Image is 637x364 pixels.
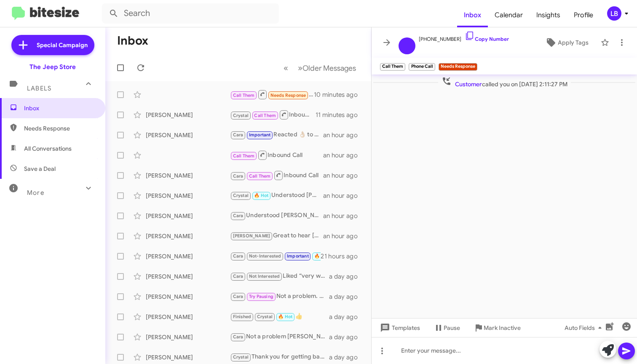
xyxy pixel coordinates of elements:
[146,292,230,301] div: [PERSON_NAME]
[457,3,488,27] a: Inbox
[29,63,76,71] div: The Jeep Store
[249,173,271,179] span: Call Them
[329,313,364,321] div: a day ago
[254,193,268,198] span: 🔥 Hot
[24,104,96,112] span: Inbox
[233,334,244,340] span: Cara
[230,170,323,181] div: Inbound Call
[438,76,571,88] span: called you on [DATE] 2:11:27 PM
[233,132,244,138] span: Cara
[233,173,244,179] span: Cara
[287,253,309,259] span: Important
[536,35,597,50] button: Apply Tags
[233,294,244,299] span: Cara
[146,333,230,341] div: [PERSON_NAME]
[24,165,56,173] span: Save a Deal
[323,232,364,240] div: an hour ago
[323,151,364,159] div: an hour ago
[233,274,244,279] span: Cara
[24,124,96,133] span: Needs Response
[24,144,72,153] span: All Conversations
[484,320,521,335] span: Mark Inactive
[530,3,567,27] a: Insights
[455,80,482,88] span: Customer
[146,212,230,220] div: [PERSON_NAME]
[607,6,621,21] div: LB
[488,3,530,27] a: Calendar
[230,332,329,342] div: Not a problem [PERSON_NAME] thank you for the update. Have a great day!
[314,90,364,99] div: 10 minutes ago
[323,212,364,220] div: an hour ago
[146,111,230,119] div: [PERSON_NAME]
[329,292,364,301] div: a day ago
[284,63,288,73] span: «
[270,93,306,98] span: Needs Response
[321,252,364,260] div: 21 hours ago
[380,63,405,71] small: Call Them
[230,292,329,301] div: Not a problem. As soon as you become available please feel free to contact me here and we will se...
[249,274,280,279] span: Not Interested
[233,113,249,118] span: Crystal
[146,131,230,139] div: [PERSON_NAME]
[233,253,244,259] span: Cara
[314,253,329,259] span: 🔥 Hot
[302,64,356,73] span: Older Messages
[117,34,148,48] h1: Inbox
[230,191,323,200] div: Understood [PERSON_NAME] thank you for the update. Will talk again soon
[329,353,364,361] div: a day ago
[146,272,230,281] div: [PERSON_NAME]
[146,252,230,260] div: [PERSON_NAME]
[146,171,230,180] div: [PERSON_NAME]
[254,113,276,118] span: Call Them
[409,63,435,71] small: Phone Call
[465,36,509,42] a: Copy Number
[565,320,605,335] span: Auto Fields
[146,232,230,240] div: [PERSON_NAME]
[230,150,323,160] div: Inbound Call
[558,35,589,50] span: Apply Tags
[233,153,255,159] span: Call Them
[316,111,364,119] div: 11 minutes ago
[146,353,230,361] div: [PERSON_NAME]
[329,272,364,281] div: a day ago
[323,171,364,180] div: an hour ago
[233,354,249,360] span: Crystal
[372,320,427,335] button: Templates
[27,85,51,92] span: Labels
[146,191,230,200] div: [PERSON_NAME]
[467,320,527,335] button: Mark Inactive
[249,294,273,299] span: Try Pausing
[230,352,329,362] div: Thank you for getting back to me. I will update my records.
[230,211,323,221] div: Understood [PERSON_NAME] thank you for the update and when ready please do not hesitate to reach ...
[233,233,270,239] span: [PERSON_NAME]
[293,59,361,77] button: Next
[600,6,628,21] button: LB
[230,231,323,241] div: Great to hear [PERSON_NAME] thank you for the update and if you need anything in the future pleas...
[329,333,364,341] div: a day ago
[249,132,271,138] span: Important
[279,59,361,77] nav: Page navigation example
[230,312,329,321] div: 👍
[419,31,509,43] span: [PHONE_NUMBER]
[230,109,316,120] div: Inbound Call
[278,314,292,319] span: 🔥 Hot
[249,253,281,259] span: Not-Interested
[233,213,244,218] span: Cara
[37,41,88,49] span: Special Campaign
[233,93,255,98] span: Call Them
[427,320,467,335] button: Pause
[27,189,44,197] span: More
[439,63,477,71] small: Needs Response
[278,59,293,77] button: Previous
[567,3,600,27] a: Profile
[444,320,460,335] span: Pause
[558,320,612,335] button: Auto Fields
[378,320,420,335] span: Templates
[102,3,279,24] input: Search
[230,89,314,100] div: Inbound Call
[230,251,321,261] div: I need to be in the 500 range i need to keep looking
[230,271,329,281] div: Liked “very welcome. good luck in the search!”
